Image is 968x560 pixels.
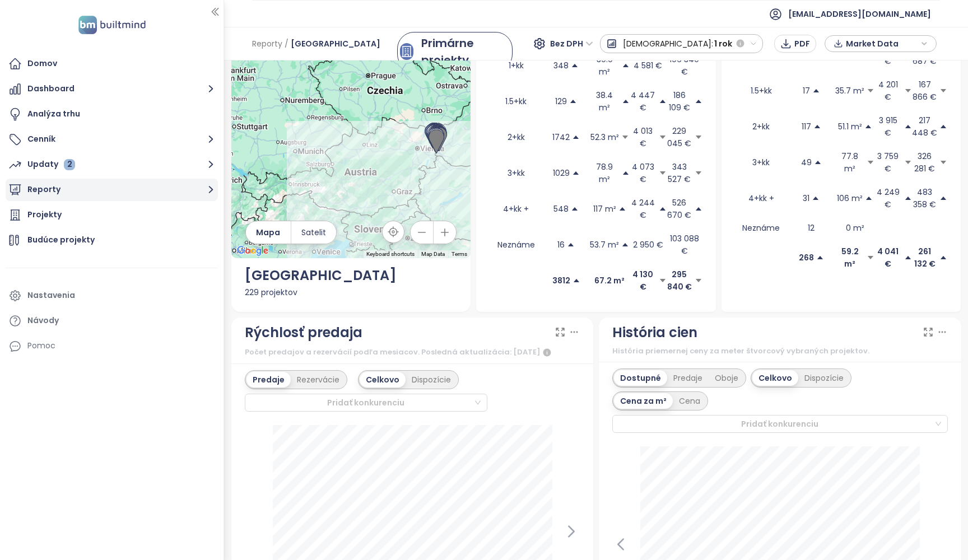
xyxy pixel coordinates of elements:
[623,34,713,54] span: [DEMOGRAPHIC_DATA]:
[803,85,810,97] p: 17
[246,372,291,388] div: Predaje
[571,205,579,213] span: caret-up
[874,245,901,270] p: 4 041 €
[867,254,874,262] span: caret-down
[569,97,577,105] span: caret-up
[6,53,218,75] a: Domov
[874,150,901,175] p: 3 759 €
[590,89,619,114] p: 38.4 m²
[27,107,80,121] div: Analýza trhu
[798,370,850,386] div: Dispozície
[735,73,788,109] td: 1.5+kk
[421,35,502,68] div: Primárne projekty
[904,123,912,130] span: caret-up
[27,157,75,171] div: Updaty
[590,53,619,78] p: 39.9 m²
[245,265,458,286] div: [GEOGRAPHIC_DATA]
[553,203,569,215] p: 548
[812,87,820,95] span: caret-up
[874,186,901,211] p: 4 249 €
[865,194,873,202] span: caret-up
[667,268,692,293] p: 295 840 €
[27,339,55,353] div: Pomoc
[490,119,542,155] td: 2+kk
[27,314,59,328] div: Návody
[245,346,580,359] div: Počet predajov a rezervácií podľa mesiacov. Posledná aktualizácia: [DATE]
[612,346,948,357] div: História priemernej ceny za meter štvorcový vybraných projektov.
[621,241,629,249] span: caret-up
[406,372,457,388] div: Dispozície
[246,221,291,244] button: Mapa
[622,169,630,177] span: caret-up
[252,34,282,54] span: Reporty
[612,322,697,343] div: História cien
[814,158,822,166] span: caret-up
[630,125,657,150] p: 4 013 €
[659,205,667,213] span: caret-up
[490,155,542,191] td: 3+kk
[366,250,415,258] button: Keyboard shortcuts
[555,95,567,108] p: 129
[572,133,580,141] span: caret-up
[813,123,821,130] span: caret-up
[6,284,218,307] a: Nastavenia
[6,335,218,357] div: Pomoc
[552,274,570,287] p: 3812
[802,120,811,133] p: 117
[256,226,280,239] span: Mapa
[667,197,692,221] p: 526 670 €
[397,32,513,71] a: primary
[904,158,912,166] span: caret-down
[838,120,862,133] p: 51.1 m²
[234,244,271,258] a: Open this area in Google Maps (opens a new window)
[794,38,810,50] span: PDF
[593,203,616,215] p: 117 m²
[6,229,218,251] a: Budúce projekty
[939,158,947,166] span: caret-down
[831,35,930,52] div: button
[573,277,580,284] span: caret-up
[634,59,662,72] p: 4 581 €
[939,87,947,95] span: caret-down
[6,310,218,332] a: Návody
[659,133,667,141] span: caret-down
[291,372,346,388] div: Rezervácie
[64,159,75,170] div: 2
[667,53,702,78] p: 196 340 €
[774,35,816,53] button: PDF
[939,254,947,262] span: caret-up
[695,169,702,177] span: caret-down
[27,57,57,71] div: Domov
[630,89,657,114] p: 4 447 €
[285,34,288,54] span: /
[633,239,663,251] p: 2 950 €
[490,48,542,83] td: 1+kk
[27,288,75,302] div: Nastavenia
[6,78,218,100] button: Dashboard
[291,221,336,244] button: Satelit
[6,103,218,125] a: Analýza trhu
[939,123,947,130] span: caret-up
[571,62,579,69] span: caret-up
[291,34,380,54] span: [GEOGRAPHIC_DATA]
[567,241,575,249] span: caret-up
[673,393,706,409] div: Cena
[801,156,812,169] p: 49
[837,192,863,204] p: 106 m²
[867,158,874,166] span: caret-down
[590,161,619,185] p: 78.9 m²
[6,128,218,151] button: Cenník
[752,370,798,386] div: Celkovo
[835,245,865,270] p: 59.2 m²
[234,244,271,258] img: Google
[735,109,788,144] td: 2+kk
[667,125,692,150] p: 229 045 €
[939,194,947,202] span: caret-up
[75,13,149,36] img: logo
[667,370,709,386] div: Predaje
[360,372,406,388] div: Celkovo
[557,239,565,251] p: 16
[659,277,667,284] span: caret-down
[6,153,218,176] button: Updaty 2
[301,226,326,239] span: Satelit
